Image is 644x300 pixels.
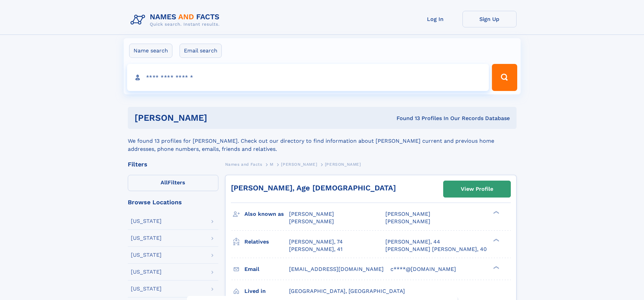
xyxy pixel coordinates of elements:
a: M [270,160,273,168]
div: ❯ [492,210,500,215]
img: Logo Names and Facts [128,11,225,29]
a: Names and Facts [225,160,262,168]
span: [PERSON_NAME] [325,162,361,167]
a: Log In [408,11,462,27]
span: All [161,179,168,186]
span: [EMAIL_ADDRESS][DOMAIN_NAME] [289,266,384,272]
a: Sign Up [462,11,517,27]
div: ❯ [492,238,500,242]
div: ❯ [492,265,500,270]
div: [US_STATE] [131,286,162,292]
a: [PERSON_NAME], 74 [289,238,343,246]
a: [PERSON_NAME] [281,160,317,168]
div: [US_STATE] [131,235,162,241]
h3: Relatives [244,236,289,248]
span: M [270,162,273,167]
a: [PERSON_NAME] [PERSON_NAME], 40 [385,246,487,253]
span: [PERSON_NAME] [385,218,430,225]
div: Found 13 Profiles In Our Records Database [302,115,510,122]
div: Browse Locations [128,199,218,205]
div: [US_STATE] [131,252,162,258]
div: [US_STATE] [131,218,162,224]
div: View Profile [461,181,493,197]
div: [US_STATE] [131,269,162,275]
a: [PERSON_NAME], 41 [289,246,342,253]
input: search input [127,64,489,91]
div: We found 13 profiles for [PERSON_NAME]. Check out our directory to find information about [PERSON... [128,129,517,153]
h3: Also known as [244,208,289,220]
label: Name search [129,44,172,58]
span: [GEOGRAPHIC_DATA], [GEOGRAPHIC_DATA] [289,288,405,294]
h3: Email [244,263,289,275]
a: [PERSON_NAME], Age [DEMOGRAPHIC_DATA] [231,184,396,192]
label: Email search [180,44,222,58]
h3: Lived in [244,285,289,297]
span: [PERSON_NAME] [281,162,317,167]
button: Search Button [492,64,517,91]
span: [PERSON_NAME] [289,211,334,217]
a: View Profile [444,181,510,197]
div: Filters [128,161,218,167]
label: Filters [128,175,218,191]
span: [PERSON_NAME] [385,211,430,217]
h1: [PERSON_NAME] [135,114,302,122]
a: [PERSON_NAME], 44 [385,238,440,246]
span: [PERSON_NAME] [289,218,334,225]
